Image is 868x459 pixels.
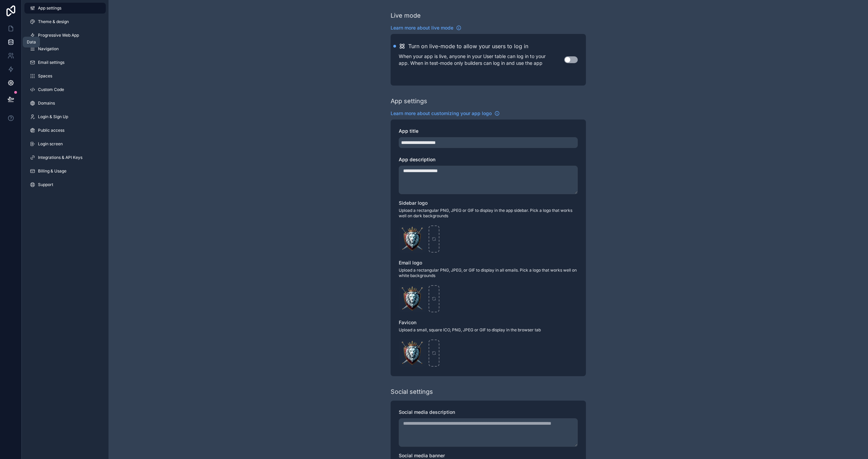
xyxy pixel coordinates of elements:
a: App settings [24,3,106,14]
a: Email settings [24,57,106,68]
div: Live mode [391,11,421,20]
span: Theme & design [38,19,69,24]
span: Custom Code [38,87,64,92]
span: Learn more about customizing your app logo [391,110,492,117]
a: Custom Code [24,84,106,95]
span: Public access [38,128,64,133]
span: Social media banner [399,453,445,458]
span: Domains [38,100,55,106]
div: Social settings [391,387,433,397]
span: Navigation [38,46,59,52]
span: Billing & Usage [38,168,66,174]
span: Upload a small, square ICO, PNG, JPEG or GIF to display in the browser tab [399,327,578,333]
a: Integrations & API Keys [24,152,106,163]
a: Navigation [24,43,106,54]
span: Social media description [399,409,455,415]
a: Progressive Web App [24,30,106,41]
span: Login & Sign Up [38,114,68,120]
span: Support [38,182,53,187]
a: Theme & design [24,16,106,27]
span: Upload a rectangular PNG, JPEG or GIF to display in the app sidebar. Pick a logo that works well ... [399,208,578,219]
span: Sidebar logo [399,200,428,206]
span: App title [399,128,418,134]
h2: Turn on live-mode to allow your users to log in [408,42,528,50]
span: App description [399,157,435,162]
a: Login & Sign Up [24,111,106,122]
span: Progressive Web App [38,33,79,38]
a: Login screen [24,139,106,149]
a: Domains [24,98,106,109]
a: Billing & Usage [24,166,106,177]
a: Learn more about customizing your app logo [391,110,500,117]
span: Learn more about live mode [391,24,453,31]
div: Data [27,39,36,45]
a: Learn more about live mode [391,24,461,31]
span: Upload a rectangular PNG, JPEG, or GIF to display in all emails. Pick a logo that works well on w... [399,268,578,278]
span: Integrations & API Keys [38,155,82,160]
span: Favicon [399,319,416,325]
a: Support [24,179,106,190]
span: Login screen [38,141,63,147]
p: When your app is live, anyone in your User table can log in to your app. When in test-mode only b... [399,53,564,67]
div: App settings [391,96,427,106]
span: Email settings [38,60,64,65]
span: Email logo [399,260,422,265]
span: Spaces [38,73,52,79]
span: App settings [38,5,61,11]
a: Public access [24,125,106,136]
a: Spaces [24,71,106,81]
